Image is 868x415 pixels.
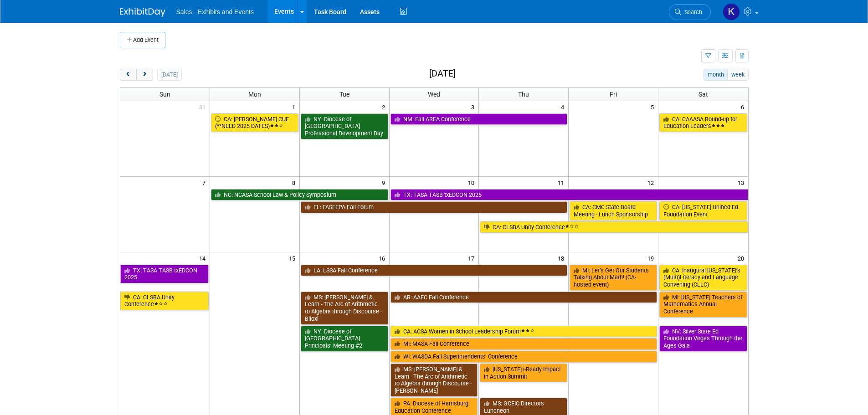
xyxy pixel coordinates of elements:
a: [US_STATE] i-Ready Impact in Action Summit [480,364,567,382]
a: NM: Fall AREA Conference [390,113,568,125]
button: [DATE] [157,69,181,81]
a: MS: [PERSON_NAME] & Learn - The Arc of Arithmetic to Algebra through Discourse - [PERSON_NAME] [390,364,478,397]
a: TX: TASA TASB txEDCON 2025 [390,189,748,201]
a: AR: AAFC Fall Conference [390,292,657,303]
span: 4 [560,101,568,113]
a: CA: CLSBA Unity Conference [120,292,209,310]
a: MI: Let’s Get Our Students Talking About Math! (CA-hosted event) [570,265,657,291]
span: 6 [740,101,748,113]
span: 11 [557,177,568,188]
a: NC: NCASA School Law & Policy Symposium [211,189,388,201]
a: NY: Diocese of [GEOGRAPHIC_DATA] Professional Development Day [301,113,388,139]
a: CA: ACSA Women in School Leadership Forum [390,326,657,338]
span: 7 [201,177,210,188]
img: ExhibitDay [120,8,165,17]
a: NY: Diocese of [GEOGRAPHIC_DATA] Principals’ Meeting #2 [301,326,388,352]
span: 10 [467,177,478,188]
span: 13 [737,177,748,188]
span: 14 [198,252,210,264]
a: LA: LSSA Fall Conference [301,265,568,277]
span: Sat [699,91,708,98]
a: MI: [US_STATE] Teachers of Mathematics Annual Conference [659,292,747,318]
span: Fri [610,91,617,98]
span: Mon [248,91,261,98]
span: 17 [467,252,478,264]
span: 15 [288,252,299,264]
a: Search [669,4,711,20]
button: week [727,69,748,81]
span: 31 [198,101,210,113]
span: Sun [159,91,170,98]
span: Tue [339,91,349,98]
h2: [DATE] [429,69,456,79]
span: 8 [291,177,299,188]
span: 2 [381,101,389,113]
span: 20 [737,252,748,264]
button: Add Event [120,32,165,48]
span: 3 [470,101,478,113]
span: Wed [428,91,440,98]
a: MI: MASA Fall Conference [390,338,657,350]
a: CA: Inaugural [US_STATE]’s (Multi)Literacy and Language Convening (CLLC) [659,265,747,291]
a: NV: Silver State Ed Foundation Vegas Through the Ages Gala [659,326,747,352]
span: 9 [381,177,389,188]
a: CA: [PERSON_NAME] CUE (**NEED 2025 DATES) [211,113,298,132]
button: month [704,69,728,81]
a: WI: WASDA Fall Superintendents’ Conference [390,351,657,363]
a: CA: [US_STATE] Unified Ed Foundation Event [659,201,747,220]
span: 12 [647,177,658,188]
span: 18 [557,252,568,264]
span: 16 [378,252,389,264]
span: 19 [647,252,658,264]
span: 1 [291,101,299,113]
a: MS: [PERSON_NAME] & Learn - The Arc of Arithmetic to Algebra through Discourse - Biloxi [301,292,388,325]
a: CA: CLSBA Unity Conference [480,221,748,233]
button: next [136,69,153,81]
a: CA: CAAASA Round-up for Education Leaders [659,113,747,132]
img: Kara Haven [723,3,740,20]
span: Search [681,9,702,15]
span: 5 [650,101,658,113]
span: Thu [518,91,529,98]
span: Sales - Exhibits and Events [176,8,254,15]
button: prev [120,69,137,81]
a: TX: TASA TASB txEDCON 2025 [120,265,209,283]
a: CA: CMC State Board Meeting - Lunch Sponsorship [570,201,657,220]
a: FL: FASFEPA Fall Forum [301,201,568,213]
